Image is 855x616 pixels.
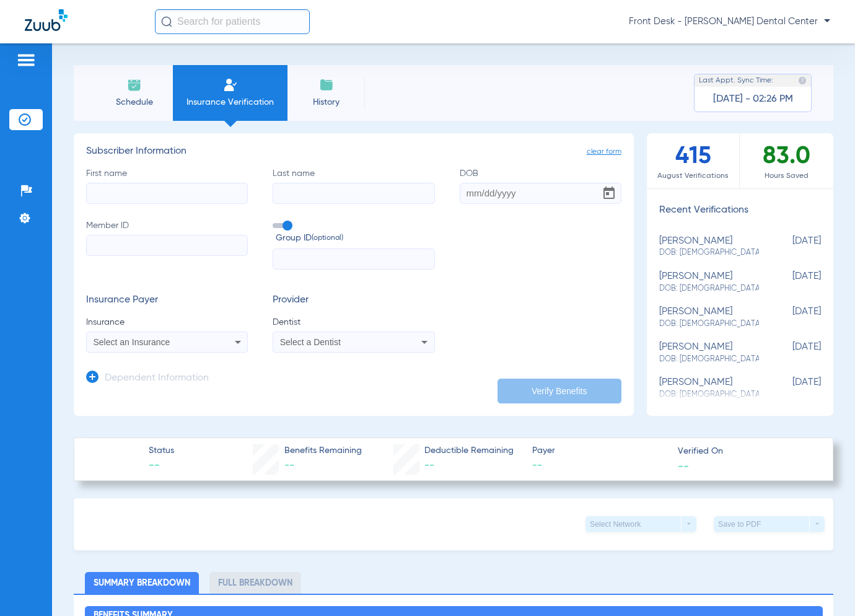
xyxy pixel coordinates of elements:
[276,232,434,245] span: Group ID
[759,341,821,364] span: [DATE]
[759,235,821,258] span: [DATE]
[149,458,174,473] span: --
[284,460,294,470] span: --
[532,458,667,473] span: --
[273,167,434,204] label: Last name
[85,572,199,594] li: Summary Breakdown
[86,183,248,204] input: First name
[647,133,740,188] div: 415
[659,271,759,294] div: [PERSON_NAME]
[149,444,174,457] span: Status
[647,170,740,182] span: August Verifications
[273,316,434,328] span: Dentist
[713,93,793,105] span: [DATE] - 02:26 PM
[105,96,164,108] span: Schedule
[86,146,621,158] h3: Subscriber Information
[161,16,172,27] img: Search Icon
[597,181,621,206] button: Open calendar
[155,9,310,34] input: Search for patients
[280,337,341,347] span: Select a Dentist
[659,377,759,400] div: [PERSON_NAME]
[105,372,209,385] h3: Dependent Information
[699,74,773,87] span: Last Appt. Sync Time:
[647,205,833,217] h3: Recent Verifications
[659,354,759,365] span: DOB: [DEMOGRAPHIC_DATA]
[659,319,759,330] span: DOB: [DEMOGRAPHIC_DATA]
[678,459,689,472] span: --
[532,444,667,457] span: Payer
[629,15,830,28] span: Front Desk - [PERSON_NAME] Dental Center
[86,316,248,328] span: Insurance
[659,306,759,329] div: [PERSON_NAME]
[182,96,278,108] span: Insurance Verification
[740,133,833,188] div: 83.0
[319,77,334,92] img: History
[16,53,36,68] img: hamburger-icon
[424,444,514,457] span: Deductible Remaining
[273,294,434,307] h3: Provider
[759,377,821,400] span: [DATE]
[659,247,759,258] span: DOB: [DEMOGRAPHIC_DATA]
[86,167,248,204] label: First name
[86,235,248,256] input: Member ID
[798,76,807,85] img: last sync help info
[587,146,621,158] span: clear form
[86,219,248,270] label: Member ID
[740,170,833,182] span: Hours Saved
[284,444,362,457] span: Benefits Remaining
[312,232,343,245] small: (optional)
[127,77,142,92] img: Schedule
[424,460,434,470] span: --
[460,183,621,204] input: DOBOpen calendar
[209,572,301,594] li: Full Breakdown
[86,294,248,307] h3: Insurance Payer
[759,271,821,294] span: [DATE]
[498,379,621,403] button: Verify Benefits
[793,557,855,616] iframe: Chat Widget
[273,183,434,204] input: Last name
[460,167,621,204] label: DOB
[25,9,68,31] img: Zuub Logo
[678,445,813,458] span: Verified On
[94,337,170,347] span: Select an Insurance
[223,77,238,92] img: Manual Insurance Verification
[759,306,821,329] span: [DATE]
[659,235,759,258] div: [PERSON_NAME]
[659,283,759,294] span: DOB: [DEMOGRAPHIC_DATA]
[659,341,759,364] div: [PERSON_NAME]
[297,96,356,108] span: History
